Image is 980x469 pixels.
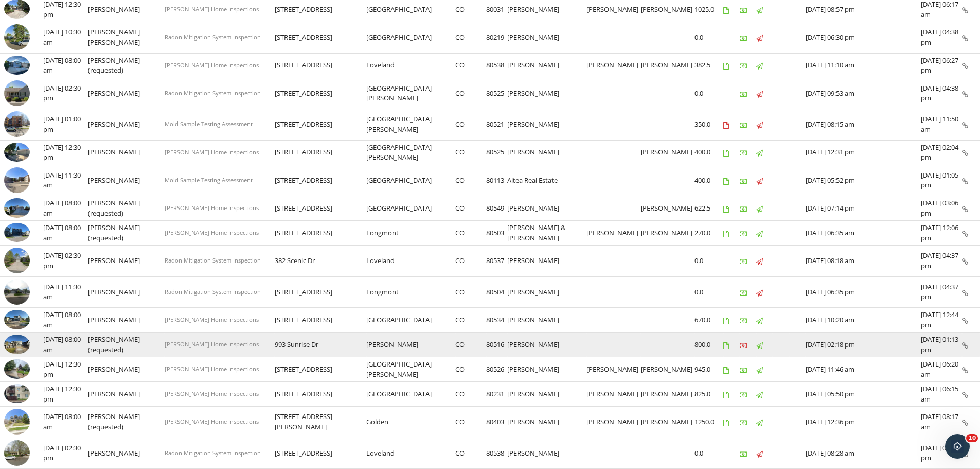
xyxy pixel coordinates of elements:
[275,53,366,78] td: [STREET_ADDRESS]
[455,357,486,382] td: CO
[507,140,586,165] td: [PERSON_NAME]
[486,246,507,277] td: 80537
[806,196,921,221] td: [DATE] 07:14 pm
[165,148,259,156] span: [PERSON_NAME] Home Inspections
[165,316,259,323] span: [PERSON_NAME] Home Inspections
[43,221,88,246] td: [DATE] 08:00 am
[4,24,30,50] img: streetview
[165,33,261,41] span: Radon Mitigation System Inspection
[366,308,455,333] td: [GEOGRAPHIC_DATA]
[694,276,723,308] td: 0.0
[165,176,253,184] span: Mold Sample Testing Assessment
[4,223,30,242] img: 9489822%2Fcover_photos%2FMvByAteNSEGPJoNmChNv%2Fsmall.jpg
[366,333,455,357] td: [PERSON_NAME]
[275,140,366,165] td: [STREET_ADDRESS]
[806,246,921,277] td: [DATE] 08:18 am
[43,78,88,109] td: [DATE] 02:30 pm
[486,22,507,54] td: 80219
[43,246,88,277] td: [DATE] 02:30 pm
[486,357,507,382] td: 80526
[366,140,455,165] td: [GEOGRAPHIC_DATA][PERSON_NAME]
[4,409,30,435] img: streetview
[88,53,165,78] td: [PERSON_NAME] (requested)
[165,120,253,128] span: Mold Sample Testing Assessment
[88,22,165,54] td: [PERSON_NAME] [PERSON_NAME]
[275,196,366,221] td: [STREET_ADDRESS]
[275,382,366,407] td: [STREET_ADDRESS]
[88,407,165,438] td: [PERSON_NAME] (requested)
[694,357,723,382] td: 945.0
[366,109,455,141] td: [GEOGRAPHIC_DATA][PERSON_NAME]
[921,246,962,277] td: [DATE] 04:37 pm
[455,246,486,277] td: CO
[88,357,165,382] td: [PERSON_NAME]
[275,276,366,308] td: [STREET_ADDRESS]
[507,333,586,357] td: [PERSON_NAME]
[806,333,921,357] td: [DATE] 02:18 pm
[921,382,962,407] td: [DATE] 06:15 am
[165,61,259,69] span: [PERSON_NAME] Home Inspections
[366,357,455,382] td: [GEOGRAPHIC_DATA][PERSON_NAME]
[366,22,455,54] td: [GEOGRAPHIC_DATA]
[455,22,486,54] td: CO
[507,22,586,54] td: [PERSON_NAME]
[694,22,723,54] td: 0.0
[694,438,723,469] td: 0.0
[507,165,586,196] td: Altea Real Estate
[694,78,723,109] td: 0.0
[165,256,261,264] span: Radon Mitigation System Inspection
[43,140,88,165] td: [DATE] 12:30 pm
[275,308,366,333] td: [STREET_ADDRESS]
[945,434,970,459] iframe: Intercom live chat
[507,246,586,277] td: [PERSON_NAME]
[165,204,259,212] span: [PERSON_NAME] Home Inspections
[455,407,486,438] td: CO
[4,198,30,218] img: 9526853%2Fcover_photos%2FeoxkBvgx3a9hY5ek3qRC%2Fsmall.jpg
[806,22,921,54] td: [DATE] 06:30 pm
[921,407,962,438] td: [DATE] 08:17 am
[455,276,486,308] td: CO
[806,140,921,165] td: [DATE] 12:31 pm
[806,78,921,109] td: [DATE] 09:53 am
[921,308,962,333] td: [DATE] 12:44 pm
[455,140,486,165] td: CO
[366,165,455,196] td: [GEOGRAPHIC_DATA]
[921,276,962,308] td: [DATE] 04:37 pm
[88,165,165,196] td: [PERSON_NAME]
[694,333,723,357] td: 800.0
[4,111,30,137] img: streetview
[586,221,640,246] td: [PERSON_NAME]
[507,382,586,407] td: [PERSON_NAME]
[694,196,723,221] td: 622.5
[586,357,640,382] td: [PERSON_NAME]
[486,109,507,141] td: 80521
[366,246,455,277] td: Loveland
[88,382,165,407] td: [PERSON_NAME]
[43,407,88,438] td: [DATE] 08:00 am
[806,407,921,438] td: [DATE] 12:36 pm
[275,221,366,246] td: [STREET_ADDRESS]
[486,53,507,78] td: 80538
[486,140,507,165] td: 80525
[694,246,723,277] td: 0.0
[4,80,30,106] img: streetview
[4,440,30,466] img: streetview
[455,382,486,407] td: CO
[640,407,694,438] td: [PERSON_NAME]
[43,333,88,357] td: [DATE] 08:00 am
[806,382,921,407] td: [DATE] 05:50 pm
[486,221,507,246] td: 80503
[640,140,694,165] td: [PERSON_NAME]
[165,418,259,425] span: [PERSON_NAME] Home Inspections
[966,434,978,442] span: 10
[806,308,921,333] td: [DATE] 10:20 am
[43,382,88,407] td: [DATE] 12:30 pm
[921,165,962,196] td: [DATE] 01:05 pm
[165,89,261,97] span: Radon Mitigation System Inspection
[4,248,30,273] img: streetview
[507,53,586,78] td: [PERSON_NAME]
[4,335,30,354] img: 9505969%2Freports%2Fc66b4a01-8e03-4d56-99fb-ed91c9c04f68%2Fcover_photos%2FAXMcuPq6N0L0CbacZ8c8%2F...
[43,53,88,78] td: [DATE] 08:00 am
[694,165,723,196] td: 400.0
[43,438,88,469] td: [DATE] 02:30 pm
